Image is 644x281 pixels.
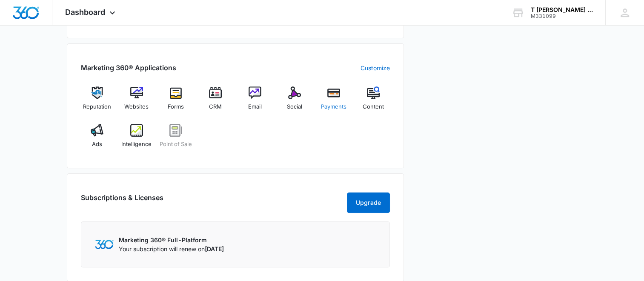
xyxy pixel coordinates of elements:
[121,140,152,149] span: Intelligence
[81,124,114,155] a: Ads
[81,63,176,73] h2: Marketing 360® Applications
[119,235,224,244] p: Marketing 360® Full-Platform
[248,103,262,111] span: Email
[278,86,311,117] a: Social
[92,140,102,149] span: Ads
[239,86,272,117] a: Email
[81,86,114,117] a: Reputation
[124,103,149,111] span: Websites
[531,6,593,13] div: account name
[81,192,163,209] h2: Subscriptions & Licenses
[318,86,350,117] a: Payments
[205,245,224,252] span: [DATE]
[120,124,153,155] a: Intelligence
[361,63,390,72] a: Customize
[363,103,384,111] span: Content
[83,103,111,111] span: Reputation
[209,103,222,111] span: CRM
[119,244,224,253] p: Your subscription will renew on
[160,140,192,149] span: Point of Sale
[160,124,192,155] a: Point of Sale
[95,240,114,249] img: Marketing 360 Logo
[531,13,593,19] div: account id
[168,103,184,111] span: Forms
[160,86,192,117] a: Forms
[199,86,232,117] a: CRM
[287,103,302,111] span: Social
[357,86,390,117] a: Content
[347,192,390,213] button: Upgrade
[321,103,346,111] span: Payments
[120,86,153,117] a: Websites
[65,8,105,17] span: Dashboard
